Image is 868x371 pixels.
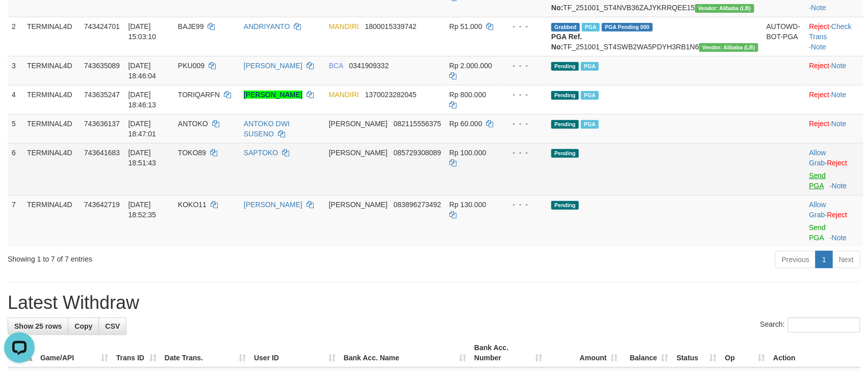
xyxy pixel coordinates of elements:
[8,85,23,114] td: 4
[811,4,827,12] a: Note
[831,62,847,70] a: Note
[23,17,80,56] td: TERMINAL4D
[699,43,758,52] span: Vendor URL: https://dashboard.q2checkout.com/secure
[831,91,847,99] a: Note
[449,201,486,209] span: Rp 130.000
[805,56,863,85] td: ·
[582,23,600,32] span: Marked by boxzainul
[250,338,340,367] th: User ID: activate to sort column ascending
[551,91,579,100] span: Pending
[551,62,579,71] span: Pending
[329,62,343,70] span: BCA
[504,21,543,32] div: - - -
[775,251,816,268] a: Previous
[98,318,126,335] a: CSV
[329,120,388,128] span: [PERSON_NAME]
[805,195,863,247] td: ·
[809,201,826,219] a: Allow Grab
[602,23,653,32] span: PGA Pending
[178,149,206,157] span: TOKO89
[329,149,388,157] span: [PERSON_NAME]
[8,114,23,143] td: 5
[581,120,599,129] span: PGA
[504,119,543,129] div: - - -
[112,338,161,367] th: Trans ID: activate to sort column ascending
[84,149,120,157] span: 743641683
[128,91,156,109] span: [DATE] 18:46:13
[551,33,582,51] b: PGA Ref. No:
[504,148,543,158] div: - - -
[551,23,580,32] span: Grabbed
[14,322,62,330] span: Show 25 rows
[809,201,827,219] span: ·
[23,114,80,143] td: TERMINAL4D
[394,149,441,157] span: Copy 085729308089 to clipboard
[805,143,863,195] td: ·
[832,234,847,242] a: Note
[84,201,120,209] span: 743642719
[449,91,486,99] span: Rp 800.000
[805,17,863,56] td: · ·
[128,22,156,41] span: [DATE] 15:03:10
[581,62,599,71] span: PGA
[4,4,35,35] button: Open LiveChat chat widget
[8,56,23,85] td: 3
[760,318,860,333] label: Search:
[551,201,579,210] span: Pending
[178,91,220,99] span: TORIQARFN
[809,172,826,190] a: Send PGA
[832,251,860,268] a: Next
[8,195,23,247] td: 7
[504,61,543,71] div: - - -
[805,85,863,114] td: ·
[178,22,204,31] span: BAJE99
[329,22,359,31] span: MANDIRI
[23,143,80,195] td: TERMINAL4D
[244,120,290,138] a: ANTOKO DWI SUSENO
[762,17,805,56] td: AUTOWD-BOT-PGA
[809,22,852,41] a: Check Trans
[365,22,417,31] span: Copy 1800015339742 to clipboard
[811,43,827,51] a: Note
[23,56,80,85] td: TERMINAL4D
[8,318,68,335] a: Show 25 rows
[68,318,99,335] a: Copy
[365,91,417,99] span: Copy 1370023282045 to clipboard
[329,201,388,209] span: [PERSON_NAME]
[8,143,23,195] td: 6
[394,120,441,128] span: Copy 082115556375 to clipboard
[128,201,156,219] span: [DATE] 18:52:35
[84,62,120,70] span: 743635089
[128,149,156,167] span: [DATE] 18:51:43
[244,22,290,31] a: ANDRIYANTO
[349,62,389,70] span: Copy 0341909332 to clipboard
[470,338,546,367] th: Bank Acc. Number: activate to sort column ascending
[546,338,622,367] th: Amount: activate to sort column ascending
[8,17,23,56] td: 2
[695,4,754,13] span: Vendor URL: https://dashboard.q2checkout.com/secure
[504,199,543,210] div: - - -
[178,120,208,128] span: ANTOKO
[244,149,278,157] a: SAPTOKO
[23,195,80,247] td: TERMINAL4D
[581,91,599,100] span: PGA
[244,91,302,99] a: [PERSON_NAME]
[551,149,579,158] span: Pending
[805,114,863,143] td: ·
[815,251,833,268] a: 1
[547,17,762,56] td: TF_251001_ST4SWB2WA5PDYH3RB1N6
[827,211,848,219] a: Reject
[832,182,847,190] a: Note
[809,223,826,242] a: Send PGA
[449,149,486,157] span: Rp 100.000
[84,91,120,99] span: 743635247
[770,338,860,367] th: Action
[809,62,830,70] a: Reject
[8,250,354,264] div: Showing 1 to 7 of 7 entries
[831,120,847,128] a: Note
[105,322,120,330] span: CSV
[178,201,207,209] span: KOKO11
[809,149,827,167] span: ·
[449,62,492,70] span: Rp 2.000.000
[622,338,673,367] th: Balance: activate to sort column ascending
